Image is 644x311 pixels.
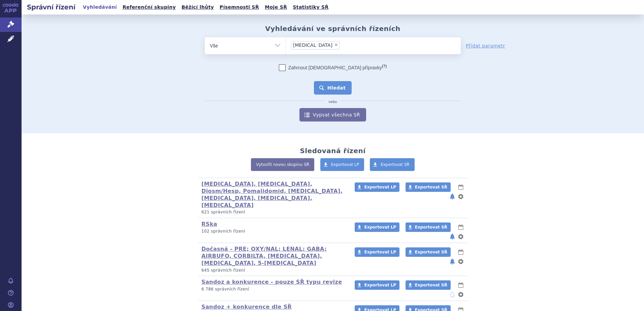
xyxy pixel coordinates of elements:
button: nastavení [457,193,464,201]
a: Referenční skupiny [121,3,178,12]
a: Písemnosti SŘ [218,3,261,12]
input: [MEDICAL_DATA] [342,41,377,49]
p: 621 správních řízení [201,209,346,215]
button: lhůty [457,223,464,231]
a: Exportovat SŘ [406,247,451,257]
button: notifikace [449,257,456,266]
button: notifikace [449,290,456,299]
p: 645 správních řízení [201,268,346,273]
button: lhůty [457,281,464,289]
a: Sandoz + konkurence dle SŘ [201,304,292,310]
a: RSka [201,221,217,227]
a: Přidat parametr [466,42,505,49]
abbr: (?) [382,64,387,68]
span: Exportovat LP [364,283,396,287]
button: notifikace [449,233,456,241]
button: Hledat [314,81,352,95]
a: Vyhledávání [81,3,119,12]
a: Exportovat SŘ [406,280,451,290]
a: Sandoz a konkurence - pouze SŘ typu revize [201,279,342,285]
h2: Sledovaná řízení [300,147,365,155]
a: Vytvořit novou skupinu SŘ [251,158,314,171]
span: Exportovat SŘ [415,283,447,287]
a: Exportovat LP [355,222,399,232]
p: 6 786 správních řízení [201,286,346,292]
button: nastavení [457,257,464,266]
span: Exportovat SŘ [381,162,410,167]
button: notifikace [449,193,456,201]
span: Exportovat LP [364,185,396,189]
span: Exportovat SŘ [415,250,447,254]
a: [MEDICAL_DATA], [MEDICAL_DATA], Diosm/Hesp, Pomalidomid, [MEDICAL_DATA], [MEDICAL_DATA], [MEDICAL... [201,181,343,208]
a: Dočasná - PRE; OXY/NAL; LENAL; GABA; AIRBUFO, CORBILTA, [MEDICAL_DATA], [MEDICAL_DATA], 5-[MEDICA... [201,246,327,266]
i: nebo [325,100,341,104]
span: Exportovat SŘ [415,185,447,189]
p: 102 správních řízení [201,229,346,234]
span: × [334,43,338,47]
button: nastavení [457,290,464,299]
span: Exportovat LP [364,250,396,254]
a: Moje SŘ [263,3,289,12]
span: Exportovat LP [331,162,359,167]
a: Exportovat LP [320,158,364,171]
span: Exportovat SŘ [415,225,447,230]
a: Exportovat LP [355,280,399,290]
button: lhůty [457,183,464,191]
a: Běžící lhůty [180,3,216,12]
a: Exportovat SŘ [370,158,415,171]
label: Zahrnout [DEMOGRAPHIC_DATA] přípravky [279,64,387,71]
a: Statistiky SŘ [291,3,330,12]
a: Vypsat všechna SŘ [299,108,366,122]
h2: Vyhledávání ve správních řízeních [265,25,400,33]
button: lhůty [457,248,464,256]
a: Exportovat LP [355,182,399,192]
a: Exportovat SŘ [406,182,451,192]
a: Exportovat LP [355,247,399,257]
h2: Správní řízení [22,2,81,12]
button: nastavení [457,233,464,241]
span: Exportovat LP [364,225,396,230]
span: [MEDICAL_DATA] [293,43,332,47]
a: Exportovat SŘ [406,222,451,232]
